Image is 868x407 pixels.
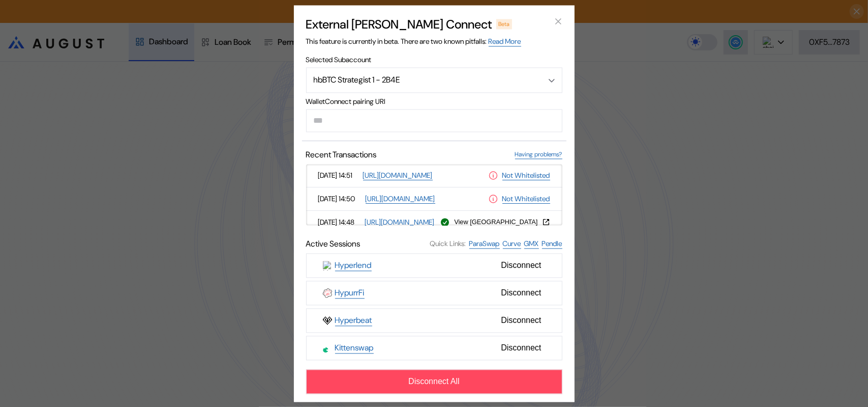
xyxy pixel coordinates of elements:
[497,312,545,329] span: Disconnect
[497,339,545,357] span: Disconnect
[306,238,361,249] span: Active Sessions
[502,194,550,204] a: Not Whitelisted
[503,239,521,249] a: Curve
[306,55,562,64] span: Selected Subaccount
[335,315,372,326] a: Hyperbeat
[306,336,562,360] button: KittenswapKittenswapDisconnect
[306,369,562,394] button: Disconnect All
[469,239,500,249] a: ParaSwap
[306,16,492,32] h2: External [PERSON_NAME] Connect
[335,287,365,299] a: HypurrFi
[489,37,521,46] a: Read More
[314,75,528,86] div: hbBTC Strategist 1 - 2B4E
[306,308,562,333] button: HyperbeatHyperbeatDisconnect
[366,194,435,204] a: [URL][DOMAIN_NAME]
[323,261,332,270] img: Hyperlend
[306,281,562,305] button: HypurrFiHypurrFiDisconnect
[323,343,332,352] img: Kittenswap
[524,239,539,249] a: GMX
[323,288,332,297] img: HypurrFi
[335,342,374,354] a: Kittenswap
[306,97,562,106] span: WalletConnect pairing URI
[306,67,562,93] button: Open menu
[497,284,545,302] span: Disconnect
[515,150,562,159] a: Having problems?
[502,171,550,180] a: Not Whitelisted
[335,260,372,271] a: Hyperlend
[496,19,513,29] div: Beta
[306,253,562,278] button: HyperlendHyperlendDisconnect
[408,377,460,386] span: Disconnect All
[454,218,550,226] button: View [GEOGRAPHIC_DATA]
[430,239,466,249] span: Quick Links:
[497,257,545,274] span: Disconnect
[318,171,359,180] span: [DATE] 14:51
[542,239,562,249] a: Pendle
[306,149,377,160] span: Recent Transactions
[323,316,332,325] img: Hyperbeat
[550,13,566,30] button: close modal
[365,218,435,227] a: [URL][DOMAIN_NAME]
[318,195,362,204] span: [DATE] 14:50
[363,171,433,180] a: [URL][DOMAIN_NAME]
[318,218,361,227] span: [DATE] 14:48
[306,37,521,46] span: This feature is currently in beta. There are two known pitfalls:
